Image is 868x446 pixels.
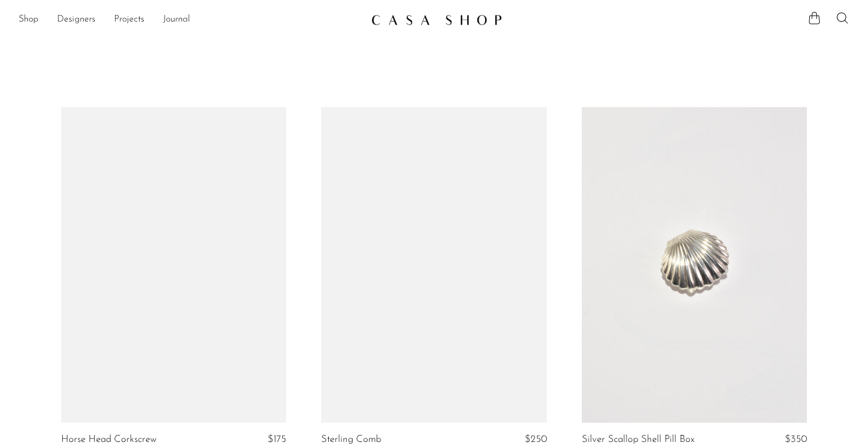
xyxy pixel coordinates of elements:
[268,434,286,444] span: $175
[114,12,144,27] a: Projects
[19,12,38,27] a: Shop
[19,10,362,30] nav: Desktop navigation
[525,434,547,444] span: $250
[163,12,190,27] a: Journal
[19,10,362,30] ul: NEW HEADER MENU
[582,434,695,445] a: Silver Scallop Shell Pill Box
[321,434,381,445] a: Sterling Comb
[57,12,95,27] a: Designers
[785,434,807,444] span: $350
[61,434,156,445] a: Horse Head Corkscrew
